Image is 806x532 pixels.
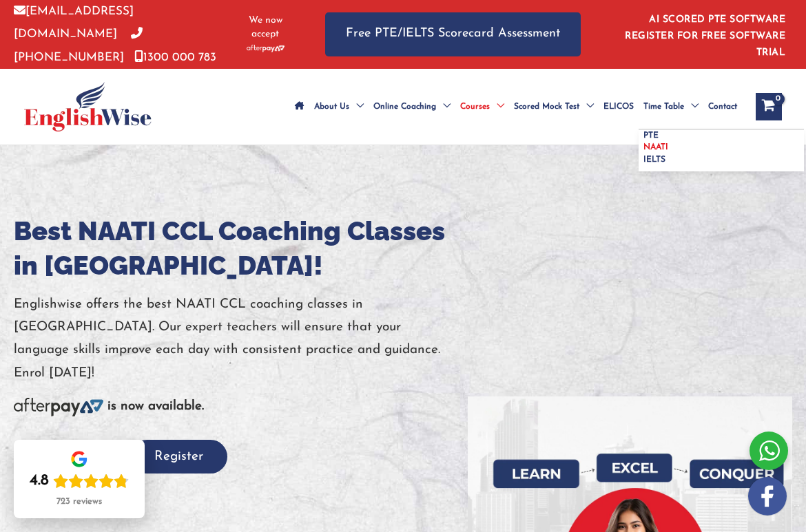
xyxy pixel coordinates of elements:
span: ELICOS [603,83,634,131]
span: Time Table [643,83,684,131]
a: [EMAIL_ADDRESS][DOMAIN_NAME] [14,6,134,40]
a: AI SCORED PTE SOFTWARE REGISTER FOR FREE SOFTWARE TRIAL [625,14,785,58]
span: Menu Toggle [349,83,364,131]
span: Menu Toggle [684,83,699,131]
img: Afterpay-Logo [14,398,103,416]
span: NAATI [643,143,668,151]
img: white-facebook.png [748,477,787,515]
a: Contact [703,83,742,131]
span: Menu Toggle [490,83,504,131]
span: Online Coaching [373,83,436,131]
a: About UsMenu Toggle [309,83,369,131]
nav: Site Navigation: Main Menu [290,83,742,131]
span: PTE [643,131,659,140]
img: Afterpay-Logo [247,45,285,52]
span: Courses [460,83,490,131]
a: Register [130,450,227,463]
a: 1300 000 783 [134,52,216,63]
span: Scored Mock Test [514,83,579,131]
b: is now available. [107,400,204,413]
div: 4.8 [30,471,49,491]
a: ELICOS [599,83,639,131]
p: Englishwise offers the best NAATI CCL coaching classes in [GEOGRAPHIC_DATA]. Our expert teachers ... [14,293,468,385]
span: Menu Toggle [579,83,594,131]
div: Rating: 4.8 out of 5 [30,471,129,491]
a: View Shopping Cart, empty [756,93,782,120]
a: Free PTE/IELTS Scorecard Assessment [325,12,581,56]
a: Scored Mock TestMenu Toggle [509,83,599,131]
aside: Header Widget 1 [608,3,792,65]
span: IELTS [643,156,665,164]
a: CoursesMenu Toggle [455,83,509,131]
img: cropped-ew-logo [24,82,152,131]
a: PTE [639,130,804,142]
span: About Us [314,83,349,131]
span: Menu Toggle [436,83,451,131]
button: Register [130,440,227,474]
a: Time TableMenu Toggle [639,83,703,131]
span: Contact [708,83,737,131]
div: 723 reviews [56,496,102,507]
a: Online CoachingMenu Toggle [369,83,455,131]
a: [PHONE_NUMBER] [14,28,143,63]
a: IELTS [639,154,804,171]
span: We now accept [240,14,291,41]
a: NAATI [639,142,804,153]
h1: Best NAATI CCL Coaching Classes in [GEOGRAPHIC_DATA]! [14,214,468,283]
